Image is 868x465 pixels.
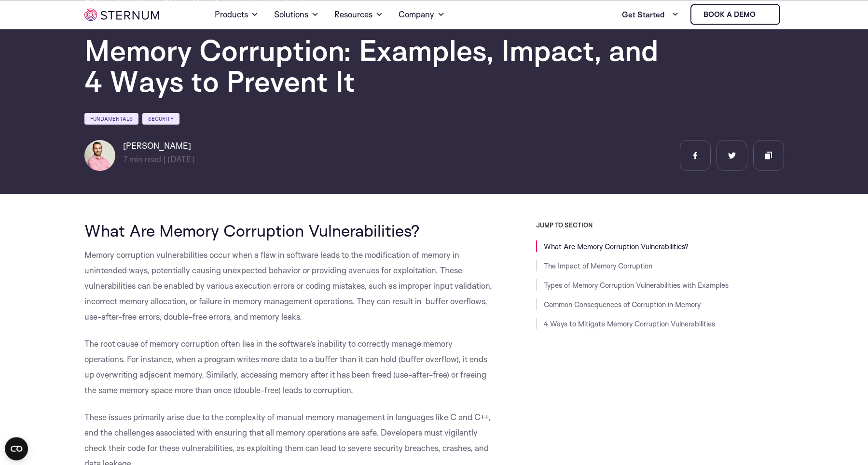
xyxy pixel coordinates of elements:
[274,1,319,28] a: Solutions
[5,437,28,460] button: Open CMP widget
[123,154,127,164] span: 7
[544,319,715,328] a: 4 Ways to Mitigate Memory Corruption Vulnerabilities
[690,4,780,25] a: Book a demo
[544,261,652,270] a: The Impact of Memory Corruption
[84,338,487,395] span: The root cause of memory corruption often lies in the software’s inability to correctly manage me...
[622,5,679,24] a: Get Started
[544,242,689,251] a: What Are Memory Corruption Vulnerabilities?
[84,220,420,240] span: What Are Memory Corruption Vulnerabilities?
[167,154,194,164] span: [DATE]
[84,113,138,125] a: Fundamentals
[84,140,115,171] img: Lian Granot
[536,221,784,229] h3: JUMP TO SECTION
[544,300,701,309] a: Common Consequences of Corruption in Memory
[759,11,767,18] img: sternum iot
[84,8,159,21] img: sternum iot
[123,154,165,164] span: min read |
[215,1,259,28] a: Products
[84,250,492,322] span: Memory corruption vulnerabilities occur when a flaw in software leads to the modification of memo...
[334,1,383,28] a: Resources
[544,281,729,290] a: Types of Memory Corruption Vulnerabilities with Examples
[399,1,445,28] a: Company
[84,35,663,97] h1: Memory Corruption: Examples, Impact, and 4 Ways to Prevent It
[142,113,179,125] a: Security
[123,140,194,152] h6: [PERSON_NAME]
